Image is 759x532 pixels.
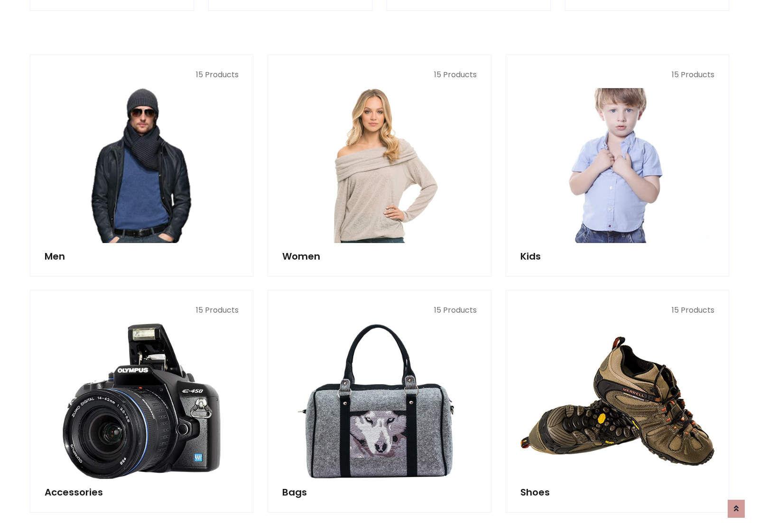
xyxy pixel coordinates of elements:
[282,251,476,262] h5: Women
[520,487,714,498] h5: Shoes
[520,251,714,262] h5: Kids
[282,305,476,316] p: 15 Products
[282,487,476,498] h5: Bags
[520,305,714,316] p: 15 Products
[45,305,239,316] p: 15 Products
[45,487,239,498] h5: Accessories
[282,69,476,81] p: 15 Products
[45,69,239,81] p: 15 Products
[520,69,714,81] p: 15 Products
[45,251,239,262] h5: Men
